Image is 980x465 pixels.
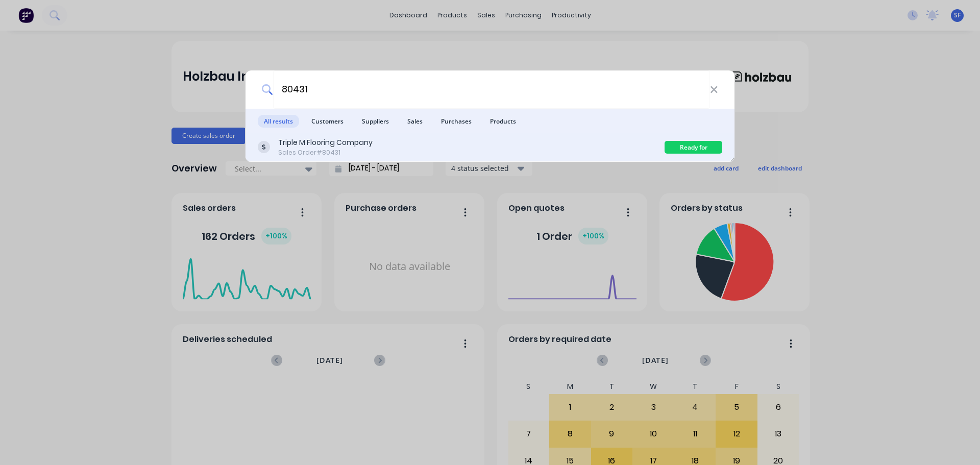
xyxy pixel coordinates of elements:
[278,137,373,148] div: Triple M Flooring Company
[278,148,373,157] div: Sales Order #80431
[273,70,710,109] input: Start typing a customer or supplier name to create a new order...
[356,115,395,128] span: Suppliers
[258,115,299,128] span: All results
[401,115,429,128] span: Sales
[305,115,350,128] span: Customers
[665,141,722,154] div: Ready for Collection
[484,115,522,128] span: Products
[435,115,478,128] span: Purchases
